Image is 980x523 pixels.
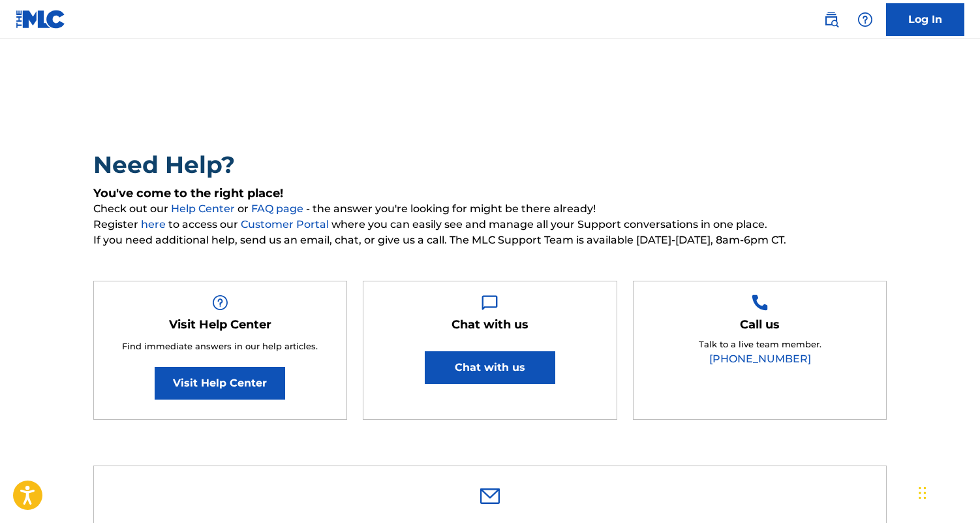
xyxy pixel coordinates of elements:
[818,7,844,33] a: Public Search
[919,473,926,513] div: Drag
[155,367,285,400] a: Visit Help Center
[93,150,887,180] h2: Need Help?
[857,12,873,27] img: help
[93,232,887,248] span: If you need additional help, send us an email, chat, or give us a call. The MLC Support Team is a...
[93,201,887,217] span: Check out our or - the answer you're looking for might be there already!
[122,341,318,351] span: Find immediate answers in our help articles.
[425,351,555,384] button: Chat with us
[212,294,228,311] img: Help Box Image
[699,338,821,351] p: Talk to a live team member.
[709,353,811,365] a: [PHONE_NUMBER]
[852,7,878,33] div: Help
[169,317,271,332] h5: Visit Help Center
[482,294,498,311] img: Help Box Image
[241,218,331,230] a: Customer Portal
[740,317,780,332] h5: Call us
[823,12,839,27] img: search
[452,317,528,332] h5: Chat with us
[93,217,887,232] span: Register to access our where you can easily see and manage all your Support conversations in one ...
[171,202,237,215] a: Help Center
[480,488,500,504] img: 0ff00501b51b535a1dc6.svg
[752,294,768,311] img: Help Box Image
[251,202,306,215] a: FAQ page
[886,3,964,36] a: Log In
[16,10,66,29] img: MLC Logo
[93,186,887,201] h5: You've come to the right place!
[141,218,168,230] a: here
[915,460,980,523] iframe: Chat Widget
